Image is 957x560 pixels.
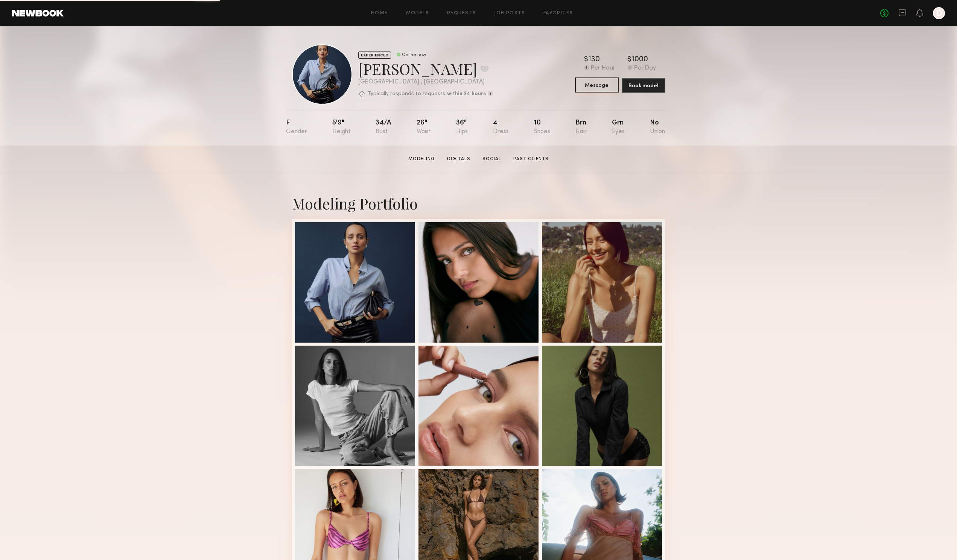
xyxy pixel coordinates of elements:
[650,120,665,135] div: No
[358,59,493,79] div: [PERSON_NAME]
[933,7,945,19] a: D
[368,91,445,97] p: Typically responds to requests
[358,79,493,85] div: [GEOGRAPHIC_DATA] , [GEOGRAPHIC_DATA]
[292,193,665,213] div: Modeling Portfolio
[575,77,619,93] button: Message
[417,120,431,135] div: 26"
[494,11,525,16] a: Job Posts
[332,120,350,135] div: 5'9"
[376,120,391,135] div: 34/a
[444,156,473,162] a: Digitals
[447,91,486,97] b: within 24 hours
[358,52,391,59] div: EXPERIENCED
[588,56,600,64] div: 130
[584,56,588,64] div: $
[405,156,438,162] a: Modeling
[634,65,656,72] div: Per Day
[591,65,615,72] div: Per Hour
[286,120,307,135] div: F
[510,156,552,162] a: Past Clients
[543,11,573,16] a: Favorites
[479,156,504,162] a: Social
[631,56,648,64] div: 1000
[402,53,426,58] div: Online now
[612,120,625,135] div: Grn
[622,78,665,93] button: Book model
[371,11,388,16] a: Home
[456,120,468,135] div: 36"
[447,11,476,16] a: Requests
[493,120,509,135] div: 4
[534,120,550,135] div: 10
[406,11,429,16] a: Models
[575,120,587,135] div: Brn
[627,56,631,64] div: $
